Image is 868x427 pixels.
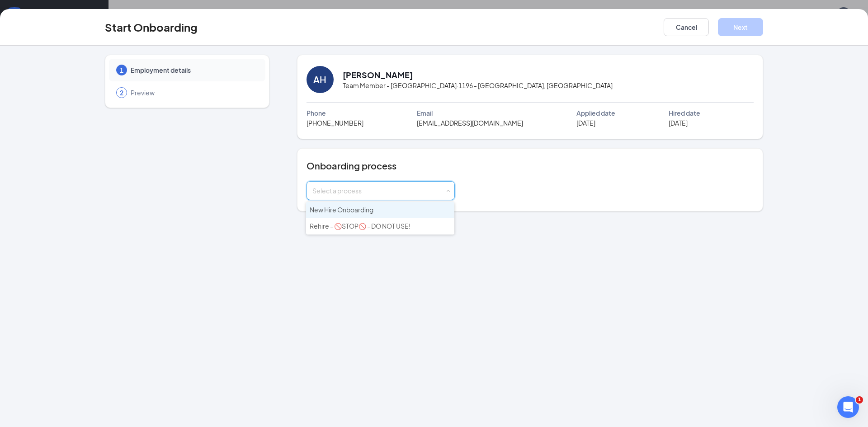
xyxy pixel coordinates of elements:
[131,88,256,97] span: Preview
[576,118,595,128] span: [DATE]
[120,66,123,75] span: 1
[307,108,326,118] span: Phone
[343,80,613,90] span: Team Member - [GEOGRAPHIC_DATA] · 1196 - [GEOGRAPHIC_DATA], [GEOGRAPHIC_DATA]
[105,19,198,35] h3: Start Onboarding
[343,69,413,80] h2: [PERSON_NAME]
[417,118,523,128] span: [EMAIL_ADDRESS][DOMAIN_NAME]
[856,396,863,404] span: 1
[120,88,123,97] span: 2
[313,73,326,86] div: AH
[307,118,363,128] span: [PHONE_NUMBER]
[837,396,859,418] iframe: Intercom live chat
[576,108,615,118] span: Applied date
[310,206,373,214] span: New Hire Onboarding
[669,118,688,128] span: [DATE]
[417,108,433,118] span: Email
[664,18,709,36] button: Cancel
[718,18,763,36] button: Next
[669,108,700,118] span: Hired date
[310,222,410,230] span: Rehire - 🚫STOP🚫 - DO NOT USE!
[307,160,754,172] h4: Onboarding process
[131,66,256,75] span: Employment details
